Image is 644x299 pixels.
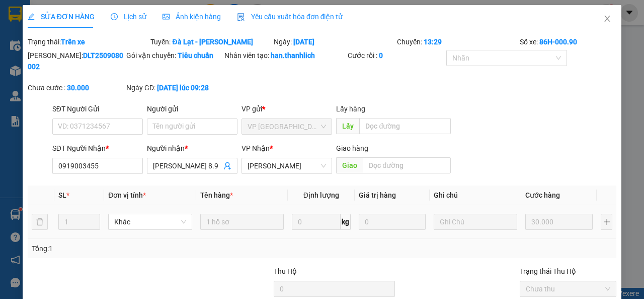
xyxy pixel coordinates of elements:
[525,214,593,230] input: 0
[424,38,442,46] b: 13:29
[111,13,118,20] span: clock-circle
[396,36,519,47] div: Chuyến:
[293,38,314,46] b: [DATE]
[520,266,616,277] div: Trạng thái Thu Hộ
[28,13,35,20] span: edit
[519,36,617,47] div: Số xe:
[61,38,85,46] b: Trên xe
[126,82,223,93] div: Ngày GD:
[363,157,450,173] input: Dọc đường
[27,36,150,47] div: Trạng thái:
[242,144,270,152] span: VP Nhận
[200,214,284,230] input: VD: Bàn, Ghế
[28,50,124,72] div: [PERSON_NAME]:
[57,42,132,53] text: DLT2509130008
[359,214,426,230] input: 0
[163,13,170,20] span: picture
[58,191,66,199] span: SL
[111,13,146,21] span: Lịch sử
[336,118,359,134] span: Lấy
[336,105,365,113] span: Lấy hàng
[114,214,186,229] span: Khác
[434,214,517,230] input: Ghi Chú
[359,191,396,199] span: Giá trị hàng
[200,191,233,199] span: Tên hàng
[274,267,297,275] span: Thu Hộ
[242,103,332,114] div: VP gửi
[341,214,351,230] span: kg
[52,143,143,154] div: SĐT Người Nhận
[526,281,610,296] span: Chưa thu
[539,38,577,46] b: 86H-000.90
[271,51,315,59] b: han.thanhlich
[603,15,611,23] span: close
[105,59,181,80] div: Nhận: [PERSON_NAME]
[67,84,89,92] b: 30.000
[147,143,237,154] div: Người nhận
[303,191,339,199] span: Định lượng
[336,144,368,152] span: Giao hàng
[172,38,253,46] b: Đà Lạt - [PERSON_NAME]
[525,191,560,199] span: Cước hàng
[108,191,146,199] span: Đơn vị tính
[336,157,363,173] span: Giao
[379,51,383,59] b: 0
[248,158,326,173] span: VP Phan Thiết
[126,50,223,61] div: Gói vận chuyển:
[52,103,143,114] div: SĐT Người Gửi
[178,51,213,59] b: Tiêu chuẩn
[149,36,273,47] div: Tuyến:
[348,50,444,61] div: Cước rồi :
[147,103,237,114] div: Người gửi
[430,186,521,205] th: Ghi chú
[8,59,100,80] div: Gửi: VP [GEOGRAPHIC_DATA]
[157,84,209,92] b: [DATE] lúc 09:28
[273,36,396,47] div: Ngày:
[237,13,343,21] span: Yêu cầu xuất hóa đơn điện tử
[163,13,221,21] span: Ảnh kiện hàng
[223,162,231,170] span: user-add
[237,13,245,21] img: icon
[224,50,346,61] div: Nhân viên tạo:
[28,82,124,93] div: Chưa cước :
[359,118,450,134] input: Dọc đường
[248,119,326,134] span: VP Đà Lạt
[32,243,250,254] div: Tổng: 1
[32,214,48,230] button: delete
[28,13,95,21] span: SỬA ĐƠN HÀNG
[593,5,621,33] button: Close
[601,214,612,230] button: plus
